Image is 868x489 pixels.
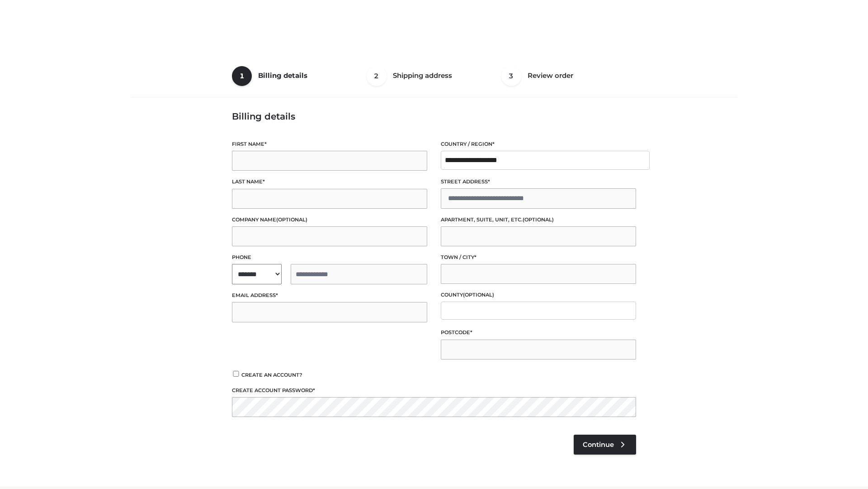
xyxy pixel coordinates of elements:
span: Create an account? [241,372,302,378]
label: Last name [232,177,427,186]
label: Email address [232,291,427,300]
span: 1 [232,66,252,86]
h3: Billing details [232,111,636,122]
label: Phone [232,253,427,262]
input: Create an account? [232,371,240,377]
label: Postcode [441,328,636,337]
span: Billing details [258,71,307,80]
span: Shipping address [393,71,452,80]
span: (optional) [523,216,554,223]
label: First name [232,140,427,149]
span: (optional) [276,216,307,223]
span: Continue [583,441,614,449]
span: (optional) [463,292,494,298]
span: Review order [528,71,573,80]
label: Street address [441,177,636,186]
label: Apartment, suite, unit, etc. [441,216,636,224]
a: Continue [574,435,636,455]
span: 3 [501,66,521,86]
label: Town / City [441,253,636,262]
label: Country / Region [441,140,636,149]
label: Create account password [232,386,636,395]
label: County [441,291,636,299]
label: Company name [232,216,427,224]
span: 2 [367,66,387,86]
